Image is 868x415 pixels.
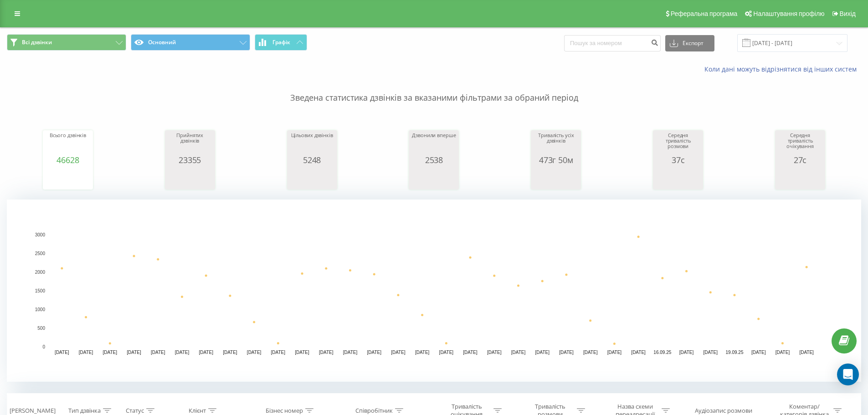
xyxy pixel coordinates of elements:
text: [DATE] [776,350,790,355]
text: [DATE] [439,350,454,355]
div: 37с [655,155,701,164]
text: [DATE] [271,350,286,355]
div: 5248 [289,155,335,164]
text: [DATE] [55,350,69,355]
text: [DATE] [319,350,334,355]
text: [DATE] [487,350,502,355]
p: Зведена статистика дзвінків за вказаними фільтрами за обраний період [7,74,861,104]
text: [DATE] [511,350,526,355]
div: Open Intercom Messenger [837,364,859,385]
text: [DATE] [463,350,478,355]
span: Всі дзвінки [22,39,52,46]
svg: A chart. [655,164,701,192]
div: Клієнт [189,407,206,415]
text: [DATE] [127,350,141,355]
text: 16.09.25 [653,350,671,355]
div: Аудіозапис розмови [695,407,752,415]
text: [DATE] [799,350,814,355]
div: Цільових дзвінків [289,133,335,155]
text: [DATE] [583,350,598,355]
text: [DATE] [751,350,766,355]
a: Коли дані можуть відрізнятися вiд інших систем [704,65,861,73]
text: [DATE] [679,350,694,355]
text: 500 [37,326,45,331]
text: [DATE] [415,350,430,355]
div: Середня тривалість очікування [777,133,823,155]
text: 1000 [35,307,46,312]
span: Графік [272,39,290,46]
div: Статус [126,407,144,415]
text: [DATE] [175,350,190,355]
button: Всі дзвінки [7,34,126,51]
text: [DATE] [367,350,381,355]
button: Графік [255,34,307,51]
text: [DATE] [559,350,574,355]
text: [DATE] [607,350,622,355]
div: Середня тривалість розмови [655,133,701,155]
input: Пошук за номером [564,35,661,51]
svg: A chart. [167,164,213,192]
text: [DATE] [391,350,406,355]
div: Бізнес номер [266,407,303,415]
text: [DATE] [247,350,262,355]
svg: A chart. [45,164,91,192]
text: 3000 [35,232,46,237]
div: Дзвонили вперше [411,133,457,155]
div: Тип дзвінка [68,407,101,415]
svg: A chart. [289,164,335,192]
text: [DATE] [343,350,358,355]
text: [DATE] [103,350,118,355]
div: Прийнятих дзвінків [167,133,213,155]
span: Налаштування профілю [753,10,824,17]
div: [PERSON_NAME] [10,407,56,415]
div: 2538 [411,155,457,164]
text: [DATE] [199,350,213,355]
text: [DATE] [631,350,646,355]
div: Співробітник [355,407,393,415]
text: [DATE] [704,350,718,355]
text: [DATE] [79,350,93,355]
svg: A chart. [7,200,861,382]
text: 1500 [35,288,46,293]
span: Реферальна програма [671,10,738,17]
div: Тривалість усіх дзвінків [533,133,579,155]
button: Основний [131,34,250,51]
div: 27с [777,155,823,164]
text: [DATE] [223,350,237,355]
text: [DATE] [151,350,165,355]
span: Вихід [840,10,856,17]
svg: A chart. [533,164,579,192]
text: 2000 [35,270,46,275]
div: 46628 [45,155,91,164]
text: [DATE] [295,350,309,355]
svg: A chart. [411,164,457,192]
button: Експорт [665,35,714,51]
svg: A chart. [777,164,823,192]
text: 19.09.25 [726,350,744,355]
div: 473г 50м [533,155,579,164]
text: 2500 [35,251,46,256]
div: 23355 [167,155,213,164]
div: Всього дзвінків [45,133,91,155]
text: 0 [42,344,45,349]
text: [DATE] [535,350,550,355]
